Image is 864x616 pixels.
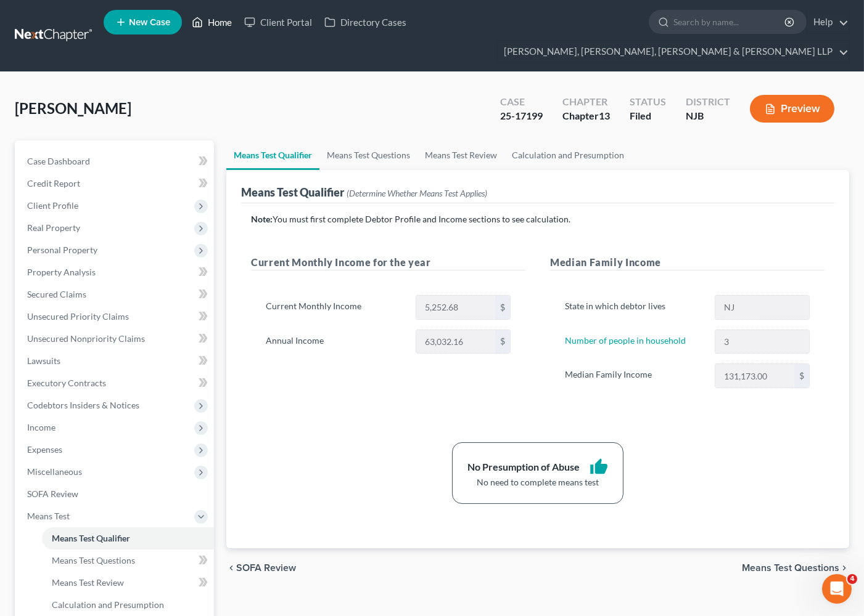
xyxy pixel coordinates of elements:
label: Current Monthly Income [260,295,409,320]
a: Means Test Questions [42,549,214,572]
span: Client Profile [27,200,78,211]
span: Lawsuits [27,355,60,366]
span: Means Test Questions [52,555,135,565]
a: Means Test Review [42,572,214,594]
span: (Determine Whether Means Test Applies) [347,188,487,198]
span: Case Dashboard [27,156,90,166]
input: -- [715,330,809,354]
input: 0.00 [416,330,495,354]
span: Secured Claims [27,289,86,299]
span: Executory Contracts [27,378,106,388]
span: SOFA Review [27,488,78,499]
i: chevron_left [226,563,236,573]
span: SOFA Review [236,563,296,573]
span: 4 [847,574,857,584]
span: Unsecured Nonpriority Claims [27,333,145,344]
iframe: Intercom live chat [822,574,852,604]
div: Means Test Qualifier [241,185,487,200]
a: Lawsuits [17,350,214,372]
div: No Presumption of Abuse [467,460,580,474]
a: Secured Claims [17,283,214,306]
span: Real Property [27,222,80,233]
i: chevron_right [839,563,849,573]
span: Means Test Review [52,577,124,588]
div: NJB [686,109,730,123]
span: Codebtors Insiders & Notices [27,400,139,410]
span: Unsecured Priority Claims [27,311,129,322]
a: SOFA Review [17,483,214,505]
span: Property Analysis [27,267,96,277]
a: Calculation and Presumption [42,594,214,616]
input: 0.00 [715,364,794,387]
a: Unsecured Priority Claims [17,306,214,328]
button: Means Test Questions chevron_right [742,563,849,573]
button: chevron_left SOFA Review [226,563,296,573]
span: New Case [129,18,170,27]
a: Home [186,11,238,33]
span: Income [27,422,56,432]
label: State in which debtor lives [559,295,709,320]
a: Case Dashboard [17,150,214,172]
a: Calculation and Presumption [504,140,632,170]
h5: Current Monthly Income for the year [251,255,525,270]
span: Personal Property [27,245,97,255]
i: thumb_up [590,458,608,476]
span: Credit Report [27,178,80,188]
h5: Median Family Income [550,255,825,270]
a: Means Test Review [418,140,504,170]
a: Executory Contracts [17,372,214,394]
a: Unsecured Nonpriority Claims [17,328,214,350]
span: 13 [599,110,610,121]
div: 25-17199 [500,109,543,123]
div: Status [630,95,666,109]
p: You must first complete Debtor Profile and Income sections to see calculation. [251,213,825,225]
span: Expenses [27,444,62,455]
div: Chapter [562,95,610,109]
a: Means Test Questions [319,140,418,170]
div: Filed [630,109,666,123]
input: State [715,296,809,319]
input: 0.00 [416,296,495,319]
div: No need to complete means test [467,476,608,488]
div: $ [495,330,510,354]
span: Miscellaneous [27,466,82,477]
span: Calculation and Presumption [52,599,164,610]
a: [PERSON_NAME], [PERSON_NAME], [PERSON_NAME] & [PERSON_NAME] LLP [498,41,849,63]
span: [PERSON_NAME] [15,99,131,117]
div: $ [495,296,510,319]
input: Search by name... [673,10,786,33]
a: Means Test Qualifier [42,527,214,549]
div: District [686,95,730,109]
a: Client Portal [238,11,318,33]
div: Case [500,95,543,109]
span: Means Test Qualifier [52,533,130,543]
span: Means Test Questions [742,563,839,573]
strong: Note: [251,214,273,224]
button: Preview [750,95,834,123]
span: Means Test [27,511,70,521]
div: $ [794,364,809,387]
a: Means Test Qualifier [226,140,319,170]
a: Property Analysis [17,261,214,283]
label: Annual Income [260,330,409,354]
a: Number of people in household [565,335,686,346]
label: Median Family Income [559,363,709,388]
a: Directory Cases [318,11,413,33]
a: Credit Report [17,172,214,195]
a: Help [807,11,849,33]
div: Chapter [562,109,610,123]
